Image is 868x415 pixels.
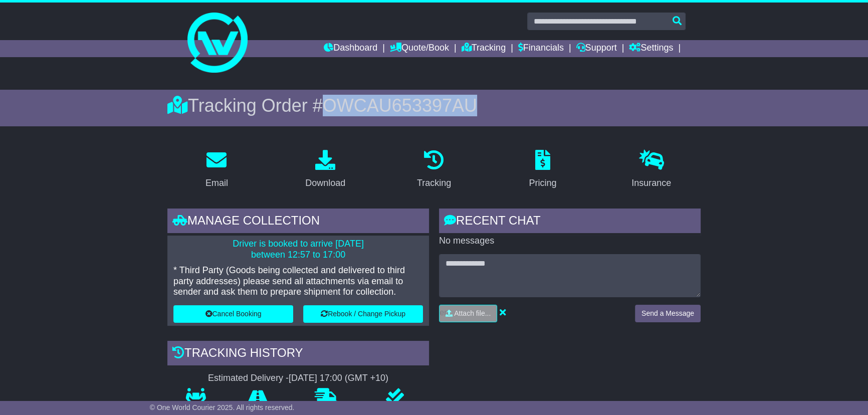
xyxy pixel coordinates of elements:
[629,40,673,57] a: Settings
[576,40,617,57] a: Support
[205,176,228,190] div: Email
[173,305,293,323] button: Cancel Booking
[625,146,678,193] a: Insurance
[303,305,423,323] button: Rebook / Change Pickup
[390,40,449,57] a: Quote/Book
[631,176,671,190] div: Insurance
[410,146,458,193] a: Tracking
[173,239,423,260] p: Driver is booked to arrive [DATE] between 12:57 to 17:00
[439,209,701,236] div: RECENT CHAT
[324,40,377,57] a: Dashboard
[167,341,429,368] div: Tracking history
[462,40,506,57] a: Tracking
[167,373,429,384] div: Estimated Delivery -
[167,95,701,116] div: Tracking Order #
[289,373,388,384] div: [DATE] 17:00 (GMT +10)
[199,146,235,193] a: Email
[518,40,564,57] a: Financials
[299,146,352,193] a: Download
[150,403,295,411] span: © One World Courier 2025. All rights reserved.
[323,95,477,116] span: OWCAU653397AU
[635,305,701,322] button: Send a Message
[173,265,423,298] p: * Third Party (Goods being collected and delivered to third party addresses) please send all atta...
[439,236,701,247] p: No messages
[522,146,563,193] a: Pricing
[417,176,451,190] div: Tracking
[305,176,345,190] div: Download
[529,176,556,190] div: Pricing
[167,209,429,236] div: Manage collection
